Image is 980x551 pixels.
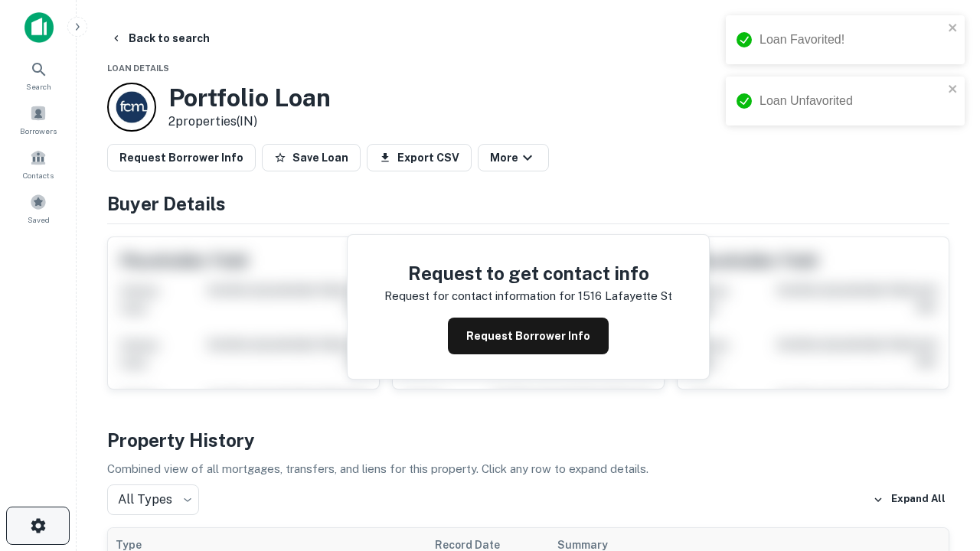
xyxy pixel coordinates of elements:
a: Saved [5,187,72,229]
h4: Buyer Details [107,190,949,217]
h4: Request to get contact info [384,259,672,287]
button: More [478,144,549,171]
a: Search [5,54,72,96]
iframe: Chat Widget [903,380,980,453]
p: 2 properties (IN) [168,112,331,131]
p: Request for contact information for [384,287,575,305]
div: Loan Unfavorited [759,92,943,110]
div: Loan Favorited! [759,31,943,49]
span: Contacts [23,169,54,181]
span: Borrowers [20,125,57,137]
button: close [948,21,959,36]
span: Loan Details [107,64,169,73]
div: All Types [107,484,199,515]
span: Search [26,80,51,93]
h4: Property History [107,426,949,454]
p: Combined view of all mortgages, transfers, and liens for this property. Click any row to expand d... [107,460,949,478]
button: Request Borrower Info [107,144,256,171]
h3: Portfolio Loan [168,83,331,112]
button: close [948,83,959,97]
a: Contacts [5,143,72,184]
button: Export CSV [367,144,472,171]
button: Request Borrower Info [448,318,609,354]
p: 1516 lafayette st [578,287,672,305]
button: Expand All [869,488,949,511]
a: Borrowers [5,99,72,140]
span: Saved [28,214,50,226]
button: Back to search [104,24,216,52]
img: capitalize-icon.png [24,12,54,43]
button: Save Loan [262,144,361,171]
